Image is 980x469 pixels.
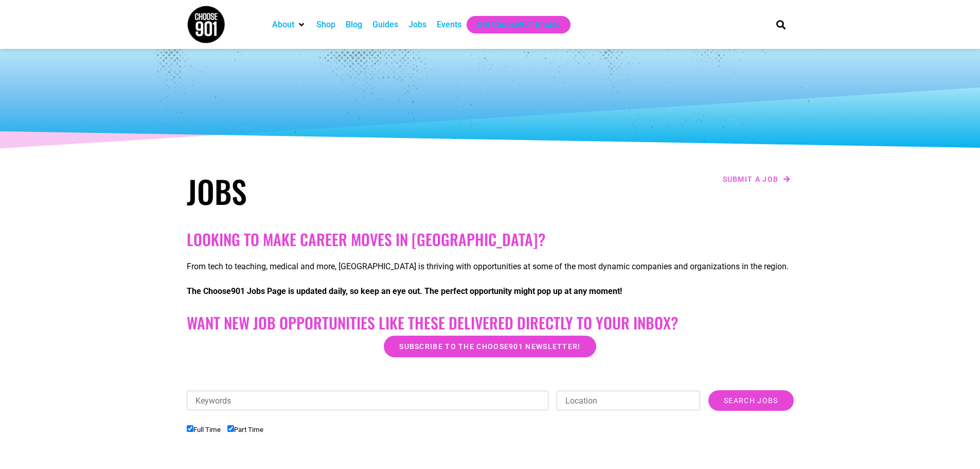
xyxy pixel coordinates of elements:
[720,172,794,186] a: Submit a job
[399,343,580,350] span: Subscribe to the Choose901 newsletter!
[187,314,794,332] h2: Want New Job Opportunities like these Delivered Directly to your Inbox?
[372,19,398,31] a: Guides
[384,336,596,357] a: Subscribe to the Choose901 newsletter!
[557,391,700,410] input: Location
[437,19,461,31] a: Events
[708,390,793,411] input: Search Jobs
[187,172,485,210] h1: Jobs
[187,260,794,273] p: From tech to teaching, medical and more, [GEOGRAPHIC_DATA] is thriving with opportunities at some...
[408,19,426,31] a: Jobs
[187,230,794,249] h2: Looking to make career moves in [GEOGRAPHIC_DATA]?
[267,16,759,33] nav: Main nav
[477,19,560,31] a: Get Choose901 Emails
[187,425,193,432] input: Full Time
[187,426,221,433] label: Full Time
[272,19,294,31] a: About
[772,16,789,33] div: Search
[227,425,234,432] input: Part Time
[723,176,779,183] span: Submit a job
[187,391,549,410] input: Keywords
[267,16,311,33] div: About
[227,426,263,433] label: Part Time
[187,286,622,296] strong: The Choose901 Jobs Page is updated daily, so keep an eye out. The perfect opportunity might pop u...
[316,19,335,31] a: Shop
[346,19,362,31] a: Blog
